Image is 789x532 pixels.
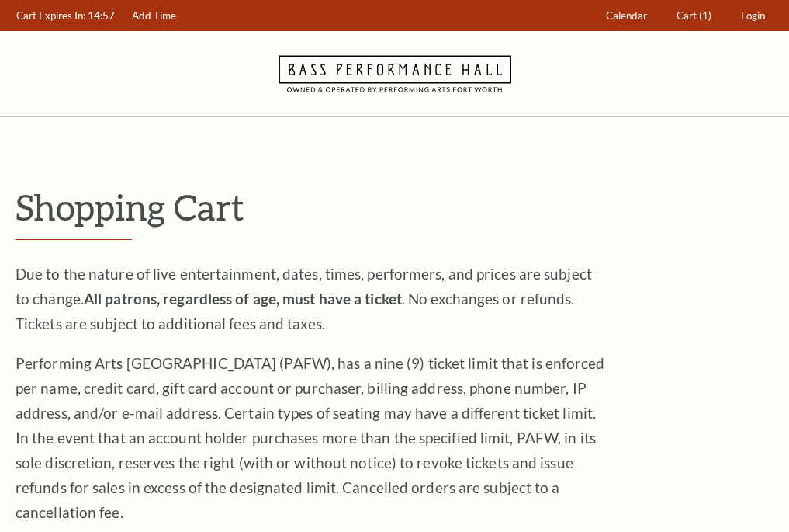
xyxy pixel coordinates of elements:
[125,1,184,31] a: Add Time
[88,9,115,22] span: 14:57
[16,9,85,22] span: Cart Expires In:
[699,9,711,22] span: (1)
[16,187,773,227] p: Shopping Cart
[606,9,647,22] span: Calendar
[677,9,697,22] span: Cart
[599,1,655,31] a: Calendar
[16,351,605,525] p: Performing Arts [GEOGRAPHIC_DATA] (PAFW), has a nine (9) ticket limit that is enforced per name, ...
[670,1,719,31] a: Cart (1)
[741,9,765,22] span: Login
[16,265,592,332] span: Due to the nature of live entertainment, dates, times, performers, and prices are subject to chan...
[84,290,402,308] strong: All patrons, regardless of age, must have a ticket
[734,1,773,31] a: Login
